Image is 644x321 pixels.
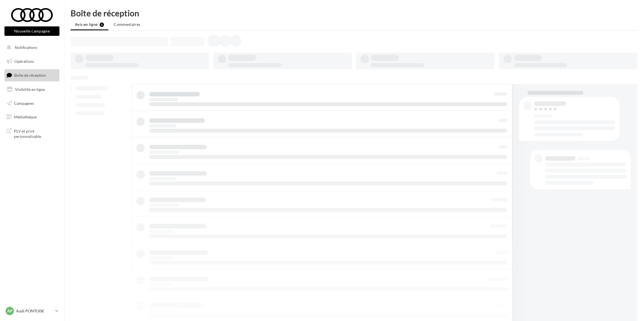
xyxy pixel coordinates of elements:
[4,306,59,316] a: AP Audi PONTOISE
[3,42,58,53] button: Notifications
[14,73,46,78] span: Boîte de réception
[14,115,37,119] span: Médiathèque
[7,308,13,314] span: AP
[3,56,61,67] a: Opérations
[14,59,34,64] span: Opérations
[3,125,61,141] a: PLV et print personnalisable
[3,69,61,81] a: Boîte de réception
[15,87,45,92] span: Visibilité en ligne
[3,98,61,109] a: Campagnes
[14,127,57,139] span: PLV et print personnalisable
[16,308,53,314] p: Audi PONTOISE
[4,26,59,36] button: Nouvelle campagne
[14,101,34,105] span: Campagnes
[3,84,61,95] a: Visibilité en ligne
[3,111,61,123] a: Médiathèque
[15,45,37,50] span: Notifications
[71,9,637,17] div: Boîte de réception
[114,22,140,27] span: Commentaires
